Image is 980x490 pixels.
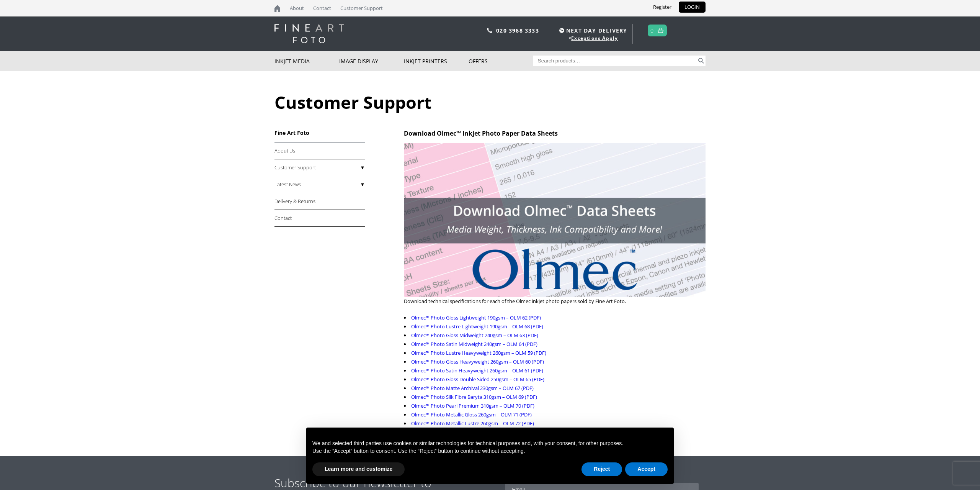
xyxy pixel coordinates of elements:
button: Search [697,56,706,66]
span: NEXT DAY DELIVERY [557,26,627,35]
a: Olmec™ Photo Gloss Lightweight 190gsm - OLM 62 (PDF) (opens in a new tab) [411,314,541,321]
img: Download Olmec Data Sheets [404,143,706,297]
a: Delivery & Returns [274,193,365,210]
input: Search products… [533,56,697,66]
a: 020 3968 3333 [496,27,539,34]
img: basket.svg [658,28,663,33]
a: Olmec™ Photo Gloss Heavyweight 260gsm - OLM 60 (PDF) (opens in a new tab) [411,358,544,365]
a: About Us [274,143,365,159]
a: Olmec™ Photo Metallic Lustre 260gsm - OLM 72 (PDF) (opens in a new tab) [411,420,534,427]
a: (opens in a new tab) [411,376,544,383]
a: Customer Support [274,159,365,176]
a: Offers [469,51,533,71]
a: Olmec™ Photo Silk Fibre Baryta 310gsm - OLM 69 (PDF) (opens in a new tab) [411,393,537,400]
a: (opens in a new tab) [411,367,543,374]
p: Download technical specifications for each of the Olmec inkjet photo papers sold by Fine Art Foto. [404,297,706,306]
button: Reject [581,462,622,476]
a: Olmec™ Photo Satin Midweight 240gsm - OLM 64 (PDF) (opens in a new tab) [411,341,537,347]
a: Olmec™ Photo Lustre Heavyweight 260gsm - OLM 59 (PDF) (opens in a new tab) [411,349,546,356]
a: Image Display [339,51,404,71]
a: Inkjet Media [274,51,339,71]
p: Use the “Accept” button to consent. Use the “Reject” button to continue without accepting. [312,447,668,455]
a: Latest News [274,176,365,193]
a: Olmec™ Photo Lustre Lightweight 190gsm - OLM 68 (PDF) (opens in a new tab) [411,323,543,330]
a: Olmec™ Photo Matte Archival 230gsm - OLM 67 (PDF) (opens in a new tab) [411,385,534,392]
img: phone.svg [487,28,492,33]
a: (opens in a new tab) [411,411,532,418]
button: Accept [625,462,668,476]
h3: Fine Art Foto [274,129,365,136]
img: logo-white.svg [274,24,344,43]
a: Exceptions Apply [571,35,618,41]
a: LOGIN [679,2,706,13]
a: Register [647,2,677,13]
button: Learn more and customize [312,462,405,476]
a: Contact [274,210,365,227]
h1: Customer Support [274,90,706,114]
a: Olmec™ Photo Pearl Premium 310gsm - OLM 70 (PDF) (opens in a new tab) [411,402,534,409]
a: Olmec™ Photo Gloss Midweight 240gsm - OLM 63 (PDF) (opens in a new tab) [411,332,538,339]
h2: Download Olmec™ Inkjet Photo Paper Data Sheets [404,129,706,138]
img: time.svg [559,28,564,33]
a: 0 [650,25,654,36]
p: We and selected third parties use cookies or similar technologies for technical purposes and, wit... [312,440,668,447]
a: Inkjet Printers [404,51,469,71]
